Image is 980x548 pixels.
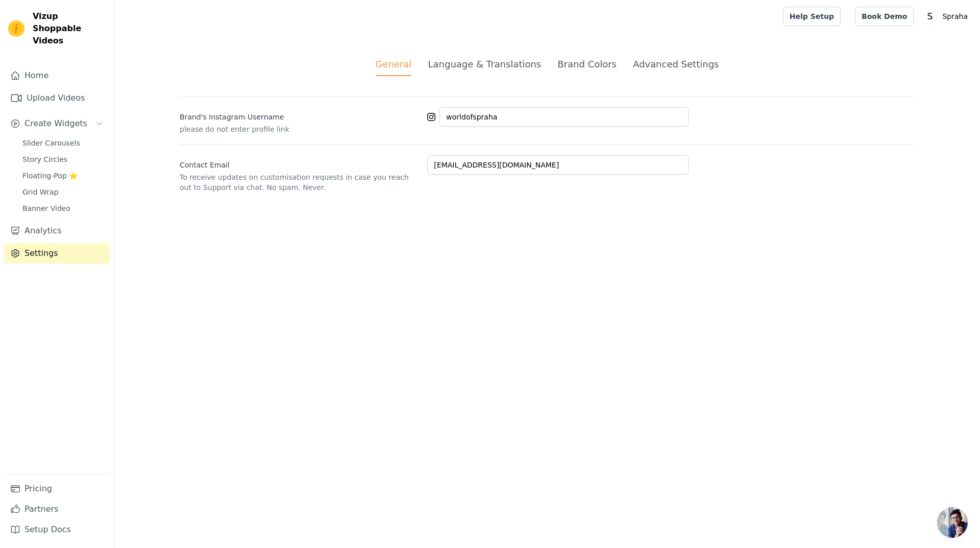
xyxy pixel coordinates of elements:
[4,221,110,241] a: Analytics
[16,185,110,199] a: Grid Wrap
[8,20,24,37] img: Vizup
[24,117,87,130] span: Create Widgets
[557,57,617,71] div: Brand Colors
[16,201,110,216] a: Banner Video
[16,169,110,183] a: Floating-Pop ⭐
[922,7,972,26] button: S Spraha
[22,203,70,213] span: Banner Video
[180,108,419,122] label: Brand's Instagram Username
[4,243,110,264] a: Settings
[4,479,110,499] a: Pricing
[16,136,110,150] a: Slider Carousels
[855,7,914,26] a: Book Demo
[4,65,110,86] a: Home
[4,88,110,108] a: Upload Videos
[22,171,78,181] span: Floating-Pop ⭐
[22,154,67,164] span: Story Circles
[4,113,110,134] button: Create Widgets
[937,507,968,538] a: Open chat
[938,7,972,26] p: Spraha
[16,152,110,166] a: Story Circles
[4,519,110,540] a: Setup Docs
[927,11,933,21] text: S
[4,499,110,519] a: Partners
[22,138,80,148] span: Slider Carousels
[22,187,58,197] span: Grid Wrap
[180,124,419,134] p: please do not enter profile link
[376,57,412,76] div: General
[180,156,419,170] label: Contact Email
[180,172,419,193] p: To receive updates on customisation requests in case you reach out to Support via chat. No spam. ...
[33,10,106,47] span: Vizup Shoppable Videos
[428,57,541,71] div: Language & Translations
[633,57,719,71] div: Advanced Settings
[783,7,841,26] a: Help Setup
